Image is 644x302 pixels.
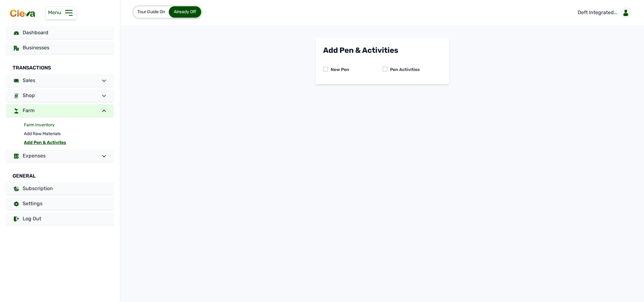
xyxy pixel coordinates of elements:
[174,9,196,14] span: Already Off
[6,74,113,87] a: Sales
[6,41,113,54] a: Businesses
[23,216,41,222] span: Log Out
[6,104,113,117] a: Farm
[6,197,113,210] a: Settings
[23,107,35,113] span: Farm
[24,121,113,129] a: Farm Inventory
[48,9,64,15] span: Menu
[6,150,113,162] a: Expenses
[9,9,36,18] img: cleva_logo.png
[6,165,113,182] div: General
[23,45,49,51] span: Businesses
[6,57,113,74] div: Transactions
[23,77,35,83] span: Sales
[328,67,349,73] div: New Pen
[23,185,53,191] span: Subscription
[388,67,420,73] div: Pen Activities
[578,9,618,16] p: Deft Integrated...
[137,9,165,14] span: Tour Guide On
[23,92,35,98] span: Shop
[23,30,48,36] span: Dashboard
[6,26,113,39] a: Dashboard
[24,138,113,147] a: Add Pen & Activites
[24,129,113,138] a: Add Raw Materials
[573,4,634,21] a: Deft Integrated...
[23,153,46,159] span: Expenses
[6,182,113,195] a: Subscription
[323,45,442,55] div: Add Pen & Activities
[6,89,113,102] a: Shop
[23,200,42,206] span: Settings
